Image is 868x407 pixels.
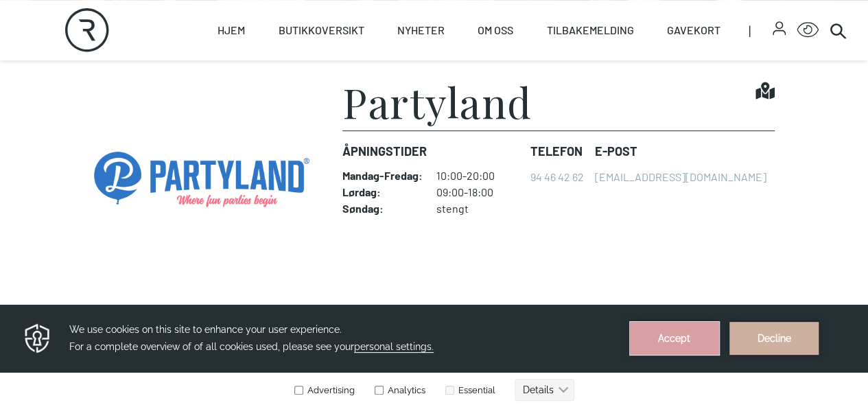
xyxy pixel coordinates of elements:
[436,202,519,216] dd: stengt
[797,19,819,41] button: Open Accessibility Menu
[342,185,423,199] dt: Lørdag :
[375,81,384,90] input: Analytics
[436,169,519,183] dd: 10:00-20:00
[69,16,613,51] h3: We use cookies on this site to enhance your user experience. For a complete overview of of all co...
[436,185,519,199] dd: 09:00-18:00
[294,80,355,91] label: Advertising
[443,80,495,91] label: Essential
[294,81,303,90] input: Advertising
[342,169,423,183] dt: Mandag - Fredag :
[729,17,819,50] button: Decline
[530,170,584,183] a: 94 46 42 62
[823,249,856,257] div: © Mappedin
[530,142,584,161] dt: Telefon
[595,170,766,183] a: [EMAIL_ADDRESS][DOMAIN_NAME]
[372,80,425,91] label: Analytics
[819,247,868,257] details: Attribution
[595,142,766,161] dt: E-post
[354,36,434,48] span: personal settings.
[23,17,52,50] img: Privacy reminder
[342,142,519,161] dt: Åpningstider
[630,17,719,50] button: Accept
[445,81,454,90] input: Essential
[523,80,554,91] text: Details
[515,74,574,96] button: Details
[342,81,532,122] h1: Partyland
[342,202,423,216] dt: Søndag :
